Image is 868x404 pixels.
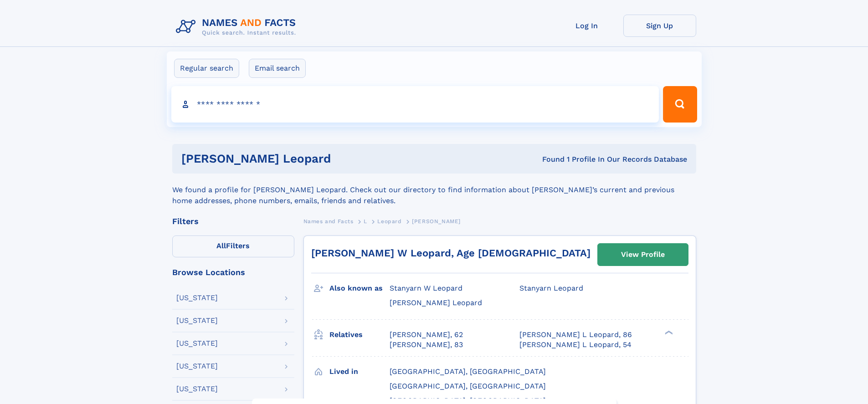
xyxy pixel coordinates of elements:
div: We found a profile for [PERSON_NAME] Leopard. Check out our directory to find information about [... [172,174,696,206]
label: Filters [172,235,294,257]
div: [US_STATE] [176,385,218,393]
h3: Relatives [329,327,390,343]
span: [PERSON_NAME] [412,218,461,225]
a: View Profile [598,244,688,266]
h3: Lived in [329,364,390,379]
a: Log In [550,15,623,37]
a: Sign Up [623,15,696,37]
img: Logo Names and Facts [172,15,303,39]
div: [US_STATE] [176,317,218,324]
span: [GEOGRAPHIC_DATA], [GEOGRAPHIC_DATA] [390,382,546,390]
a: [PERSON_NAME] W Leopard, Age [DEMOGRAPHIC_DATA] [311,247,591,259]
span: All [216,241,226,250]
input: search input [171,86,659,123]
div: Found 1 Profile In Our Records Database [437,154,687,164]
div: [US_STATE] [176,294,218,302]
a: L [364,215,367,227]
h3: Also known as [329,281,390,296]
div: Filters [172,217,294,225]
div: [US_STATE] [176,340,218,347]
a: Names and Facts [303,215,354,227]
span: [PERSON_NAME] Leopard [390,298,482,307]
span: Stanyarn W Leopard [390,284,462,292]
div: Browse Locations [172,268,294,276]
label: Email search [249,59,306,78]
label: Regular search [174,59,239,78]
a: Leopard [377,215,401,227]
a: [PERSON_NAME], 62 [390,330,463,340]
a: [PERSON_NAME], 83 [390,340,463,350]
span: L [364,218,367,225]
div: [US_STATE] [176,363,218,370]
a: [PERSON_NAME] L Leopard, 54 [519,340,632,350]
span: Leopard [377,218,401,225]
h1: [PERSON_NAME] leopard [181,153,437,164]
a: [PERSON_NAME] L Leopard, 86 [519,330,632,340]
button: Search Button [663,86,697,123]
span: [GEOGRAPHIC_DATA], [GEOGRAPHIC_DATA] [390,367,546,376]
div: View Profile [621,244,665,265]
div: ❯ [663,329,673,335]
span: Stanyarn Leopard [519,284,583,292]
